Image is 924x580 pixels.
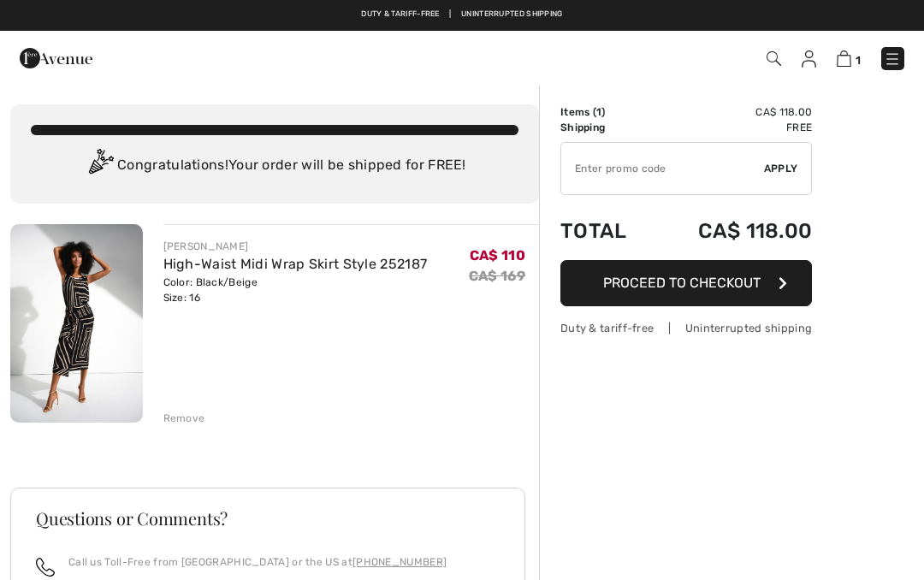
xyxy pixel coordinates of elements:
[20,49,92,65] a: 1ère Avenue
[767,51,781,66] img: Search
[764,161,798,176] span: Apply
[352,556,447,568] a: [PHONE_NUMBER]
[837,50,851,67] img: Shopping Bag
[560,320,812,336] div: Duty & tariff-free | Uninterrupted shipping
[163,256,428,272] a: High-Waist Midi Wrap Skirt Style 252187
[470,247,525,263] span: CA$ 110
[163,411,205,426] div: Remove
[31,149,518,183] div: Congratulations! Your order will be shipped for FREE!
[653,104,812,120] td: CA$ 118.00
[603,275,761,291] span: Proceed to Checkout
[163,239,428,254] div: [PERSON_NAME]
[83,149,117,183] img: Congratulation2.svg
[163,275,428,305] div: Color: Black/Beige Size: 16
[10,224,143,423] img: High-Waist Midi Wrap Skirt Style 252187
[560,260,812,306] button: Proceed to Checkout
[561,143,764,194] input: Promo code
[653,202,812,260] td: CA$ 118.00
[560,120,653,135] td: Shipping
[469,268,525,284] s: CA$ 169
[560,202,653,260] td: Total
[653,120,812,135] td: Free
[36,510,500,527] h3: Questions or Comments?
[560,104,653,120] td: Items ( )
[856,54,861,67] span: 1
[68,554,447,570] p: Call us Toll-Free from [GEOGRAPHIC_DATA] or the US at
[802,50,816,68] img: My Info
[36,558,55,577] img: call
[20,41,92,75] img: 1ère Avenue
[837,48,861,68] a: 1
[596,106,601,118] span: 1
[884,50,901,68] img: Menu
